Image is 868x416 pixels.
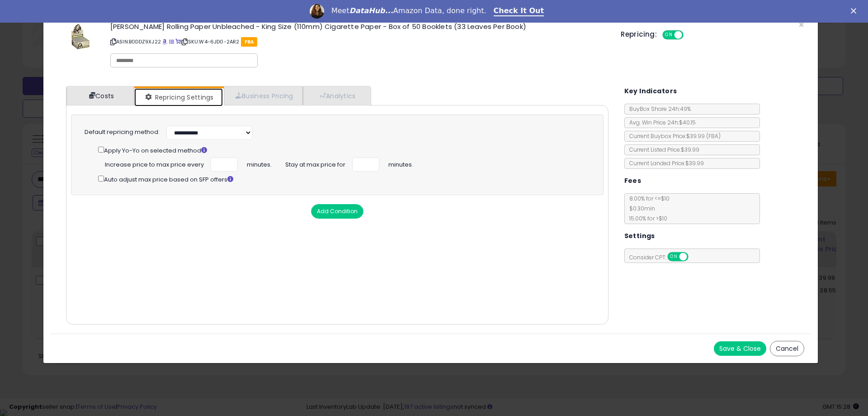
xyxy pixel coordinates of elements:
span: Current Buybox Price: [625,132,721,140]
div: Meet Amazon Data, done right. [331,6,486,15]
a: Analytics [303,86,370,105]
label: Default repricing method: [85,128,160,137]
img: Profile image for Georgie [310,4,324,19]
div: Apply Yo-Yo on selected method [98,145,589,155]
a: Costs [66,86,134,105]
span: × [798,18,804,31]
span: Current Listed Price: $39.99 [625,146,699,153]
i: DataHub... [349,6,393,15]
a: Your listing only [175,38,180,45]
h5: Key Indicators [624,86,677,97]
span: ( FBA ) [706,132,721,140]
span: 15.00 % for > $10 [625,215,667,222]
span: minutes. [388,158,413,169]
span: minutes. [247,158,272,169]
span: Consider CPT: [625,253,700,261]
a: BuyBox page [162,38,167,45]
a: Business Pricing [224,86,303,105]
span: $39.99 [686,132,721,140]
span: 8.00 % for <= $10 [625,195,670,222]
a: All offer listings [169,38,174,45]
h3: [PERSON_NAME] Rolling Paper Unbleached - King Size (110mm) Cigarette Paper - Box of 50 Booklets (... [110,23,607,30]
span: Avg. Win Price 24h: $40.15 [625,119,696,126]
button: Cancel [770,341,804,356]
button: Add Condition [311,204,363,219]
a: Check It Out [494,6,544,16]
a: Repricing Settings [134,88,223,106]
span: BuyBox Share 24h: 49% [625,105,691,113]
span: ON [668,253,679,261]
div: Auto adjust max price based on SFP offers [98,174,589,184]
button: Save & Close [714,341,766,356]
span: $0.30 min [625,205,655,212]
span: ON [663,31,675,39]
span: OFF [687,253,701,261]
h5: Settings [624,230,655,242]
h5: Repricing: [621,31,657,38]
h5: Fees [624,175,642,186]
span: Current Landed Price: $39.99 [625,159,704,167]
span: OFF [682,31,697,39]
div: Close [851,8,860,14]
p: ASIN: B0DDZ9XJ22 | SKU: W4-6JD0-2AR2 [110,34,607,49]
span: Stay at max price for [285,158,345,169]
img: 51HBvELa4cL._SL60_.jpg [67,23,94,50]
span: FBA [241,37,258,47]
span: Increase price to max price every [105,158,204,169]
